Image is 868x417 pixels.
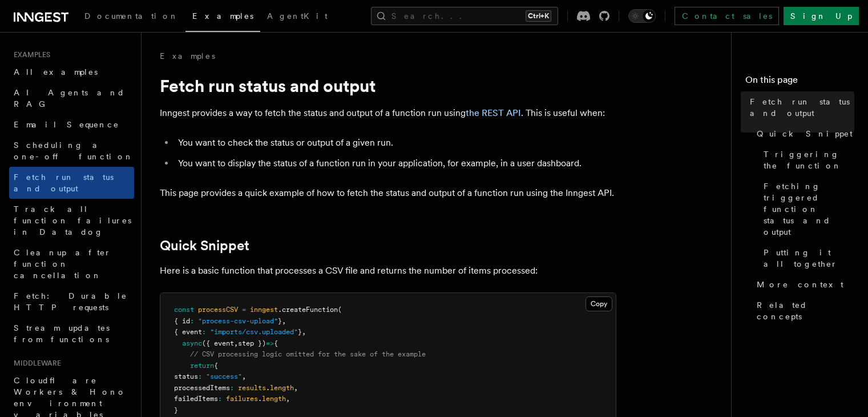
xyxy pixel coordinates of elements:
span: : [230,384,234,392]
span: Scheduling a one-off function [14,141,134,161]
span: { [274,339,278,347]
a: Triggering the function [759,144,854,176]
span: // CSV processing logic omitted for the sake of the example [190,350,426,358]
a: All examples [9,62,134,82]
span: Email Sequence [14,120,119,129]
span: } [278,317,282,325]
span: Putting it all together [764,247,854,270]
a: Email Sequence [9,114,134,135]
span: Middleware [9,359,61,368]
p: Inngest provides a way to fetch the status and output of a function run using . This is useful when: [160,105,616,121]
span: Documentation [84,11,179,21]
span: , [294,384,298,392]
span: : [190,317,194,325]
a: Related concepts [752,295,854,327]
a: Documentation [78,3,185,31]
span: results [238,384,266,392]
span: { id [174,317,190,325]
span: processCSV [198,306,238,314]
span: Fetching triggered function status and output [764,181,854,238]
span: , [302,328,306,336]
span: Stream updates from functions [14,323,110,344]
li: You want to display the status of a function run in your application, for example, in a user dash... [175,155,616,171]
span: } [298,328,302,336]
span: const [174,306,194,314]
a: Examples [160,50,215,62]
span: , [242,372,246,380]
span: .createFunction [278,306,338,314]
span: length [270,384,294,392]
a: Fetching triggered function status and output [759,176,854,242]
li: You want to check the status or output of a given run. [175,135,616,151]
span: length [262,395,286,403]
button: Search...Ctrl+K [371,7,558,25]
a: Cleanup after function cancellation [9,242,134,286]
a: Sign Up [784,7,859,25]
span: . [258,395,262,403]
span: failures [226,395,258,403]
a: Scheduling a one-off function [9,135,134,167]
span: , [286,395,290,403]
a: Contact sales [675,7,779,25]
span: = [242,306,246,314]
a: Quick Snippet [160,238,249,254]
span: return [190,362,214,370]
a: Stream updates from functions [9,318,134,350]
kbd: Ctrl+K [526,10,551,22]
a: the REST API [466,107,521,118]
h4: On this page [745,73,854,91]
a: Putting it all together [759,242,854,274]
span: ({ event [202,339,234,347]
span: step }) [238,339,266,347]
span: Quick Snippet [757,128,853,139]
span: Fetch: Durable HTTP requests [14,291,127,312]
h1: Fetch run status and output [160,75,616,96]
span: processedItems [174,384,230,392]
span: : [218,395,222,403]
a: AI Agents and RAG [9,82,134,114]
span: } [174,406,178,414]
a: Fetch: Durable HTTP requests [9,286,134,318]
span: AgentKit [267,11,328,21]
span: { event [174,328,202,336]
span: More context [757,279,843,290]
span: status [174,372,198,380]
span: : [202,328,206,336]
a: AgentKit [260,3,334,31]
button: Copy [586,296,612,311]
span: => [266,339,274,347]
span: ( [338,306,342,314]
span: AI Agents and RAG [14,88,125,109]
span: failedItems [174,395,218,403]
p: Here is a basic function that processes a CSV file and returns the number of items processed: [160,263,616,279]
a: Quick Snippet [752,123,854,144]
a: More context [752,274,854,295]
span: Track all function failures in Datadog [14,205,131,236]
span: "success" [206,372,242,380]
p: This page provides a quick example of how to fetch the status and output of a function run using ... [160,185,616,201]
button: Toggle dark mode [628,9,656,23]
span: Triggering the function [764,149,854,171]
span: Cleanup after function cancellation [14,248,111,280]
span: All examples [14,67,98,77]
a: Fetch run status and output [745,91,854,123]
span: . [266,384,270,392]
span: async [182,339,202,347]
span: Fetch run status and output [750,96,854,119]
a: Track all function failures in Datadog [9,199,134,242]
span: Examples [9,50,50,59]
a: Examples [185,3,260,32]
span: inngest [250,306,278,314]
span: Examples [192,11,253,21]
span: Fetch run status and output [14,173,114,193]
span: Related concepts [757,299,854,322]
span: { [214,362,218,370]
span: , [234,339,238,347]
a: Fetch run status and output [9,167,134,199]
span: "imports/csv.uploaded" [210,328,298,336]
span: "process-csv-upload" [198,317,278,325]
span: , [282,317,286,325]
span: : [198,372,202,380]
